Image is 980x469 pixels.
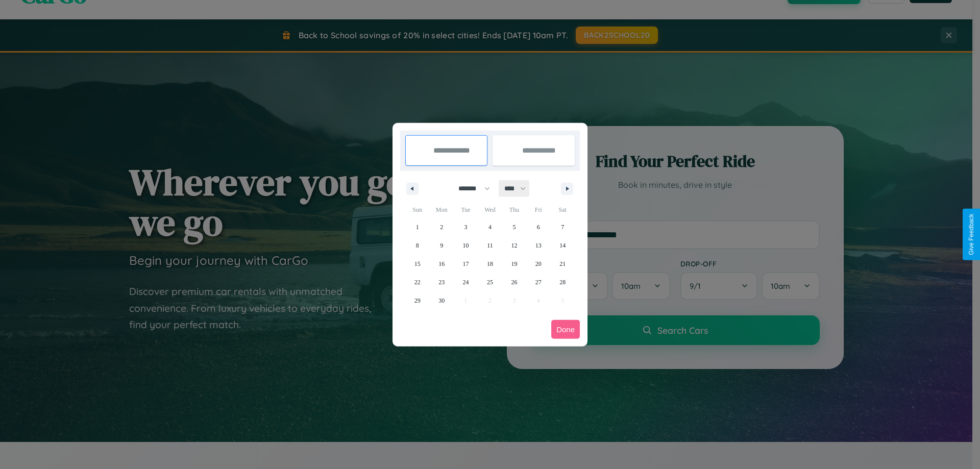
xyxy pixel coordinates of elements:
[414,255,421,273] span: 15
[478,218,502,236] button: 4
[502,273,526,291] button: 26
[559,236,566,255] span: 14
[535,255,542,273] span: 20
[487,273,493,291] span: 25
[405,291,429,310] button: 29
[526,202,550,218] span: Fri
[551,273,575,291] button: 28
[526,273,550,291] button: 27
[551,236,575,255] button: 14
[429,255,453,273] button: 16
[454,273,478,291] button: 24
[478,255,502,273] button: 18
[502,255,526,273] button: 19
[416,218,419,236] span: 1
[405,273,429,291] button: 22
[502,202,526,218] span: Thu
[559,255,566,273] span: 21
[429,273,453,291] button: 23
[502,218,526,236] button: 5
[463,273,469,291] span: 24
[454,202,478,218] span: Tue
[478,236,502,255] button: 11
[478,273,502,291] button: 25
[440,236,443,255] span: 9
[535,273,542,291] span: 27
[561,218,564,236] span: 7
[511,273,517,291] span: 26
[454,236,478,255] button: 10
[488,218,492,236] span: 4
[440,218,443,236] span: 2
[551,218,575,236] button: 7
[438,255,445,273] span: 16
[526,218,550,236] button: 6
[551,255,575,273] button: 21
[429,218,453,236] button: 2
[502,236,526,255] button: 12
[464,218,468,236] span: 3
[429,236,453,255] button: 9
[414,273,421,291] span: 22
[438,273,445,291] span: 23
[487,255,493,273] span: 18
[454,218,478,236] button: 3
[551,202,575,218] span: Sat
[416,236,419,255] span: 8
[511,236,517,255] span: 12
[512,218,516,236] span: 5
[511,255,517,273] span: 19
[405,236,429,255] button: 8
[405,218,429,236] button: 1
[526,236,550,255] button: 13
[537,218,540,236] span: 6
[454,255,478,273] button: 17
[487,236,493,255] span: 11
[429,291,453,310] button: 30
[463,255,469,273] span: 17
[405,255,429,273] button: 15
[438,291,445,310] span: 30
[429,202,453,218] span: Mon
[405,202,429,218] span: Sun
[559,273,566,291] span: 28
[968,214,975,255] div: Give Feedback
[414,291,421,310] span: 29
[478,202,502,218] span: Wed
[463,236,469,255] span: 10
[526,255,550,273] button: 20
[551,320,580,339] button: Done
[535,236,542,255] span: 13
